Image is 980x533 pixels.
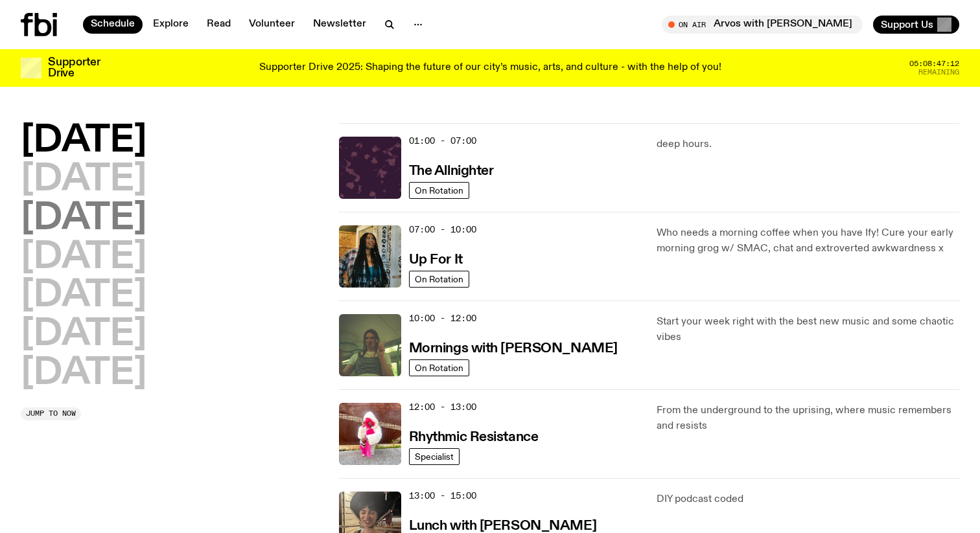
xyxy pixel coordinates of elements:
[21,317,146,353] button: [DATE]
[241,16,303,34] a: Volunteer
[409,339,618,356] a: Mornings with [PERSON_NAME]
[339,225,401,288] img: Ify - a Brown Skin girl with black braided twists, looking up to the side with her tongue stickin...
[409,519,596,533] h3: Lunch with [PERSON_NAME]
[415,274,463,284] span: On Rotation
[339,403,401,465] img: Attu crouches on gravel in front of a brown wall. They are wearing a white fur coat with a hood, ...
[21,407,81,420] button: Jump to now
[409,162,494,178] a: The Allnighter
[409,251,463,267] a: Up For It
[409,164,494,178] h3: The Allnighter
[83,16,143,34] a: Schedule
[199,16,239,34] a: Read
[662,16,863,34] button: On AirArvos with [PERSON_NAME]
[409,517,596,533] a: Lunch with [PERSON_NAME]
[409,359,469,376] a: On Rotation
[21,356,146,392] button: [DATE]
[918,69,959,76] span: Remaining
[657,492,959,507] p: DIY podcast coded
[409,401,476,413] span: 12:00 - 13:00
[409,312,476,324] span: 10:00 - 12:00
[48,57,100,79] h3: Supporter Drive
[409,431,539,444] h3: Rhythmic Resistance
[21,162,146,198] button: [DATE]
[881,19,933,30] span: Support Us
[409,182,469,199] a: On Rotation
[21,278,146,314] button: [DATE]
[409,490,476,502] span: 13:00 - 15:00
[657,403,959,434] p: From the underground to the uprising, where music remembers and resists
[909,60,959,67] span: 05:08:47:12
[657,137,959,152] p: deep hours.
[339,314,401,376] img: Jim Kretschmer in a really cute outfit with cute braids, standing on a train holding up a peace s...
[415,185,463,195] span: On Rotation
[21,201,146,237] button: [DATE]
[26,410,76,417] span: Jump to now
[145,16,196,34] a: Explore
[409,428,539,444] a: Rhythmic Resistance
[409,135,476,147] span: 01:00 - 07:00
[21,123,146,159] button: [DATE]
[873,16,959,34] button: Support Us
[21,240,146,276] button: [DATE]
[409,253,463,267] h3: Up For It
[409,448,460,465] a: Specialist
[409,342,618,356] h3: Mornings with [PERSON_NAME]
[415,451,454,461] span: Specialist
[259,62,721,74] p: Supporter Drive 2025: Shaping the future of our city’s music, arts, and culture - with the help o...
[415,363,463,372] span: On Rotation
[657,225,959,256] p: Who needs a morning coffee when you have Ify! Cure your early morning grog w/ SMAC, chat and extr...
[657,314,959,345] p: Start your week right with the best new music and some chaotic vibes
[409,223,476,236] span: 07:00 - 10:00
[305,16,374,34] a: Newsletter
[409,271,469,288] a: On Rotation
